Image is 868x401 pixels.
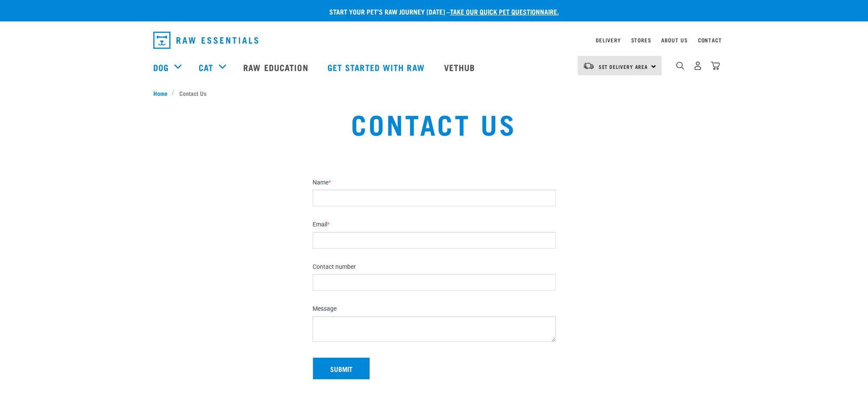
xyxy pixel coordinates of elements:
a: Home [153,89,172,98]
button: Submit [313,357,370,380]
a: Dog [153,61,169,74]
a: Stores [631,39,651,42]
h1: Contact Us [160,108,708,139]
a: Cat [199,61,213,74]
img: van-moving.png [583,62,594,70]
a: Contact [698,39,722,42]
img: Raw Essentials Logo [153,32,258,49]
img: user.png [693,61,702,70]
label: Name [313,179,556,187]
span: Home [153,89,167,98]
a: Get started with Raw [319,50,435,84]
span: Set Delivery Area [599,65,648,68]
a: Vethub [435,50,486,84]
a: About Us [661,39,687,42]
nav: dropdown navigation [146,28,722,52]
label: Message [313,305,556,313]
a: take our quick pet questionnaire. [450,9,559,13]
a: Delivery [596,39,620,42]
nav: breadcrumbs [153,89,715,98]
a: Raw Education [235,50,319,84]
label: Contact number [313,263,556,271]
img: home-icon-1@2x.png [676,62,684,70]
label: Email [313,221,556,229]
img: home-icon@2x.png [711,61,720,70]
